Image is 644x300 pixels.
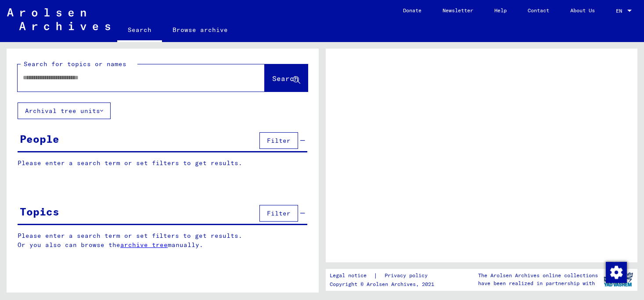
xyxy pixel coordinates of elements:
[20,204,59,219] div: Topics
[120,241,168,249] a: archive tree
[162,19,238,40] a: Browse archive
[606,262,627,283] img: Change consent
[117,19,162,42] a: Search
[267,137,291,145] span: Filter
[265,64,308,92] button: Search
[330,271,374,280] a: Legal notice
[602,268,635,290] img: yv_logo.png
[616,8,626,14] span: EN
[18,159,307,168] p: Please enter a search term or set filters to get results.
[478,279,598,287] p: have been realized in partnership with
[267,209,291,217] span: Filter
[18,231,308,250] p: Please enter a search term or set filters to get results. Or you also can browse the manually.
[7,8,110,30] img: Arolsen_neg.svg
[378,271,438,280] a: Privacy policy
[330,271,438,280] div: |
[24,60,126,68] mat-label: Search for topics or names
[259,205,298,222] button: Filter
[478,272,598,279] p: The Arolsen Archives online collections
[272,74,299,83] span: Search
[330,280,438,288] p: Copyright © Arolsen Archives, 2021
[605,261,626,282] div: Change consent
[259,132,298,149] button: Filter
[20,131,59,147] div: People
[18,102,111,119] button: Archival tree units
